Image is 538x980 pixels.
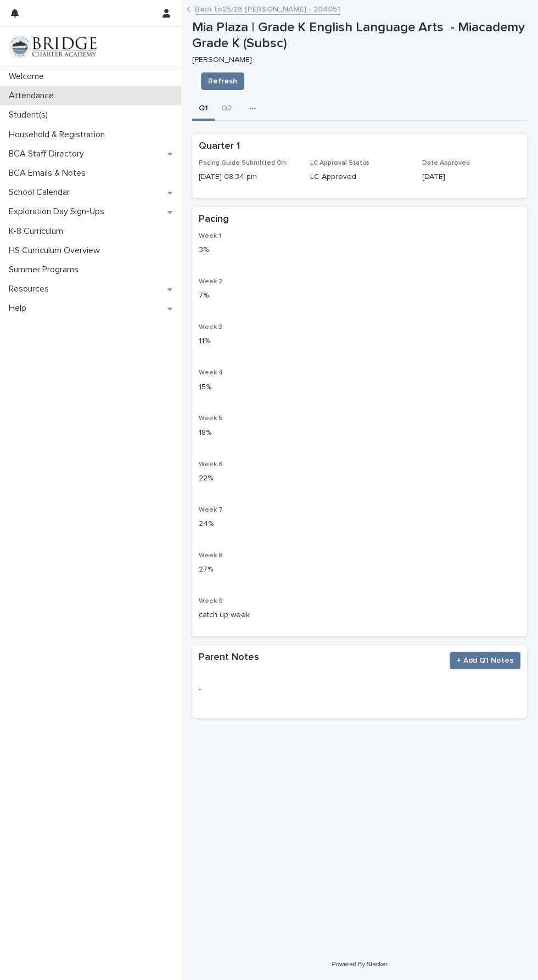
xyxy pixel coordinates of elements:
span: Week 9 [199,598,223,604]
p: 11% [199,335,520,347]
button: Q1 [192,98,215,121]
p: Student(s) [4,110,57,120]
p: School Calendar [4,187,79,198]
p: Household & Registration [4,130,114,140]
p: 7% [199,290,520,301]
h2: Parent Notes [199,652,259,664]
p: [DATE] 08:34 pm [199,171,297,183]
p: LC Approved [310,171,408,183]
h2: Quarter 1 [199,141,240,153]
span: Week 8 [199,552,223,559]
img: V1C1m3IdTEidaUdm9Hs0 [9,36,97,58]
p: HS Curriculum Overview [4,245,109,256]
span: Pacing Guide Submitted On: [199,160,288,166]
p: Exploration Day Sign-Ups [4,206,113,217]
a: Back to25/26 [PERSON_NAME] - 204051 [195,2,340,15]
span: Week 7 [199,507,223,513]
p: 15% [199,382,520,393]
button: Q2 [215,98,238,121]
span: Week 3 [199,324,222,331]
p: - [199,684,520,695]
span: Week 4 [199,369,223,376]
span: LC Approval Status [310,160,369,166]
span: Refresh [208,76,237,87]
p: 18% [199,427,520,439]
span: Week 5 [199,415,222,422]
span: Date Approved [422,160,470,166]
p: Attendance [4,91,63,101]
a: Powered By Stacker [332,961,387,967]
p: 22% [199,473,520,484]
p: [DATE] [422,171,520,183]
p: 3% [199,244,520,256]
p: 27% [199,564,520,575]
p: BCA Staff Directory [4,149,93,159]
p: [PERSON_NAME] [192,55,523,65]
button: + Add Q1 Notes [450,652,520,669]
p: K-8 Curriculum [4,226,72,237]
p: Mia Plaza | Grade K English Language Arts - Miacademy Grade K (Subsc) [192,20,527,52]
p: Welcome [4,71,53,82]
p: BCA Emails & Notes [4,168,94,178]
span: Week 1 [199,233,221,239]
span: + Add Q1 Notes [457,655,513,666]
span: Week 6 [199,461,223,468]
button: Refresh [201,72,244,90]
h2: Pacing [199,214,229,226]
p: 24% [199,518,520,530]
span: Week 2 [199,278,223,285]
p: Summer Programs [4,265,87,275]
p: Resources [4,284,58,294]
p: catch up week [199,609,520,621]
p: Help [4,303,35,313]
